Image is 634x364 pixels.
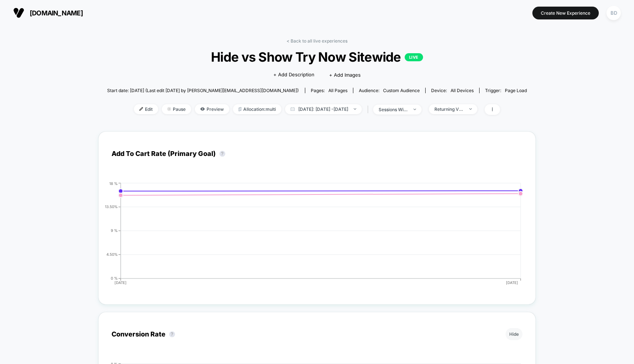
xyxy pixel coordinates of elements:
span: + Add Description [273,71,314,79]
span: Preview [195,104,229,114]
span: Hide vs Show Try Now Sitewide [128,49,506,65]
button: Create New Experience [532,7,599,19]
img: end [413,109,416,110]
div: Audience: [359,88,420,93]
span: + Add Images [329,72,361,78]
span: Edit [134,104,158,114]
tspan: [DATE] [506,280,518,285]
tspan: 13.50% [105,204,118,209]
span: Custom Audience [383,88,420,93]
img: rebalance [238,107,241,111]
button: [DOMAIN_NAME] [11,7,85,19]
button: ? [219,151,225,157]
tspan: 4.50% [106,252,118,256]
img: end [469,108,472,110]
img: Visually logo [13,7,24,18]
button: Hide [506,328,522,340]
img: calendar [291,107,295,111]
span: Page Load [505,88,527,93]
div: Conversion Rate [112,330,179,338]
div: Pages: [311,88,347,93]
span: all pages [328,88,347,93]
span: [DOMAIN_NAME] [30,9,83,17]
img: edit [139,107,143,111]
a: < Back to all live experiences [287,38,347,44]
div: BD [606,6,621,20]
tspan: 0 % [111,276,118,280]
button: BD [604,6,623,21]
span: Device: [425,88,479,93]
span: Pause [162,104,191,114]
span: [DATE]: [DATE] - [DATE] [285,104,362,114]
div: sessions with impression [379,107,408,112]
div: Returning Visitors [434,106,464,112]
img: end [167,107,171,111]
span: | [365,104,373,115]
tspan: [DATE] [114,280,127,285]
div: Add To Cart Rate (Primary Goal) [112,150,229,157]
div: ADD_TO_CART_RATE [104,181,515,291]
img: end [354,108,356,110]
div: Trigger: [485,88,527,93]
p: LIVE [405,53,423,61]
span: Allocation: multi [233,104,281,114]
tspan: 18 % [109,181,118,185]
span: Start date: [DATE] (Last edit [DATE] by [PERSON_NAME][EMAIL_ADDRESS][DOMAIN_NAME]) [107,88,299,93]
tspan: 9 % [111,228,118,233]
button: ? [169,331,175,337]
span: all devices [451,88,474,93]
